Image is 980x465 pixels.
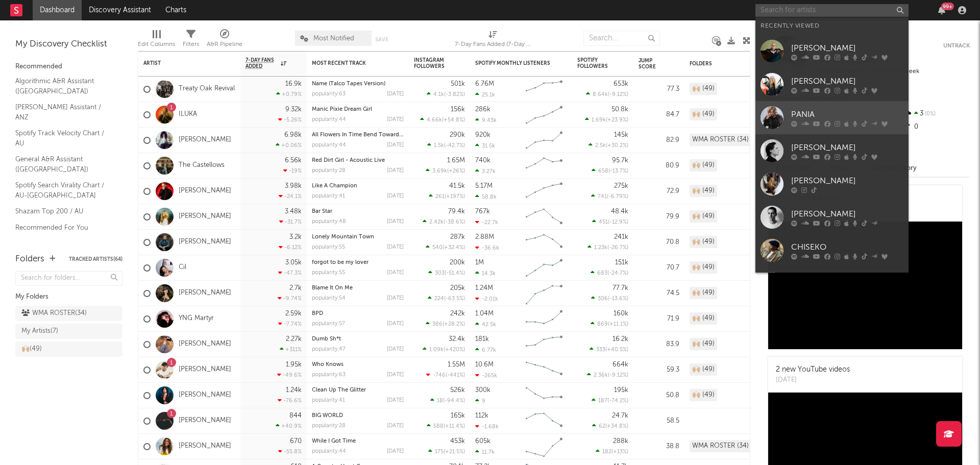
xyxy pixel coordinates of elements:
[690,261,717,274] div: 🙌🏼 (49)
[423,218,465,225] div: ( )
[791,108,903,120] div: PANIA
[612,157,628,164] div: 95.7k
[312,311,323,316] a: BPD
[591,193,628,200] div: ( )
[15,102,112,123] a: [PERSON_NAME] Assistant / ANZ
[455,58,465,68] button: Filter by Instagram Followers
[312,413,343,419] a: BIG WORLD
[690,185,717,197] div: 🙌🏼 (49)
[449,168,463,174] span: +26 %
[387,321,404,327] div: [DATE]
[21,307,87,320] div: WMA ROSTER ( 34 )
[639,58,664,70] div: Jump Score
[475,244,499,251] div: -36.6k
[286,361,302,368] div: 1.95k
[312,209,404,214] div: Bar Star
[15,271,122,286] input: Search for folders...
[427,91,465,97] div: ( )
[285,310,302,317] div: 2.59k
[521,153,567,179] svg: Chart title
[455,26,531,55] div: 7-Day Fans Added (7-Day Fans Added)
[639,160,679,172] div: 80.9
[285,157,302,164] div: 6.56k
[791,75,903,87] div: [PERSON_NAME]
[312,260,404,265] div: forgot to be my lover
[387,91,404,97] div: [DATE]
[450,259,465,266] div: 200k
[614,81,628,87] div: 653k
[475,336,489,342] div: 181k
[475,132,491,138] div: 920k
[312,285,404,291] div: Blame It On Me
[179,314,214,323] a: YNG Martyr
[312,209,332,214] a: Bar Star
[475,208,490,215] div: 767k
[449,336,465,342] div: 32.4k
[285,183,302,189] div: 3.98k
[791,42,903,54] div: [PERSON_NAME]
[690,338,717,350] div: 🙌🏼 (49)
[312,91,346,97] div: popularity: 63
[312,347,346,352] div: popularity: 47
[312,81,404,87] div: Name (Talco Tapes Version)
[21,325,58,337] div: My Artists ( 7 )
[521,306,567,332] svg: Chart title
[276,91,302,97] div: +0.79 %
[312,107,372,112] a: Manic Pixie Dream Girl
[612,336,628,342] div: 16.2k
[444,245,463,251] span: +32.4 %
[312,438,356,444] a: While I Got Time
[179,161,225,170] a: The Castellows
[15,253,44,265] div: Folders
[387,244,404,250] div: [DATE]
[448,208,465,215] div: 79.4k
[451,106,465,113] div: 156k
[607,143,627,149] span: +30.2 %
[755,134,909,167] a: [PERSON_NAME]
[446,296,463,302] span: -63.5 %
[592,117,606,123] span: 1.69k
[427,142,465,149] div: ( )
[690,108,717,120] div: 🙌🏼 (49)
[179,289,231,298] a: [PERSON_NAME]
[611,208,628,215] div: 48.4k
[428,270,465,276] div: ( )
[285,106,302,113] div: 9.32k
[475,157,491,164] div: 740k
[587,244,628,251] div: ( )
[611,106,628,113] div: 50.8k
[179,187,231,195] a: [PERSON_NAME]
[312,311,404,316] div: BPD
[475,361,494,368] div: 10.6M
[179,212,231,221] a: [PERSON_NAME]
[521,230,567,255] svg: Chart title
[15,154,112,175] a: General A&R Assistant ([GEOGRAPHIC_DATA])
[475,168,496,175] div: 3.27k
[15,76,112,96] a: Algorithmic A&R Assistant ([GEOGRAPHIC_DATA])
[387,296,404,301] div: [DATE]
[394,58,404,68] button: Filter by Most Recent Track
[609,296,627,302] span: -13.6 %
[938,6,945,14] button: 99+
[278,116,302,123] div: -5.26 %
[607,117,627,123] span: +23.9 %
[690,312,717,325] div: 🙌🏼 (49)
[598,296,608,302] span: 306
[475,270,496,277] div: 14.3k
[179,263,186,272] a: Cil
[15,206,112,217] a: Shazam Top 200 / AU
[312,158,385,163] a: Red Dirt Girl - Acoustic Live
[278,321,302,327] div: -7.74 %
[445,347,463,353] span: +420 %
[450,310,465,317] div: 242k
[690,287,717,299] div: 🙌🏼 (49)
[279,193,302,200] div: -24.1 %
[225,58,235,68] button: Filter by Artist
[434,143,444,149] span: 1.5k
[455,38,531,51] div: 7-Day Fans Added (7-Day Fans Added)
[15,38,122,51] div: My Discovery Checklist
[312,362,344,368] a: Who Knows
[207,26,242,55] div: A&R Pipeline
[475,310,494,317] div: 1.04M
[312,336,404,342] div: Dumb Sh*t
